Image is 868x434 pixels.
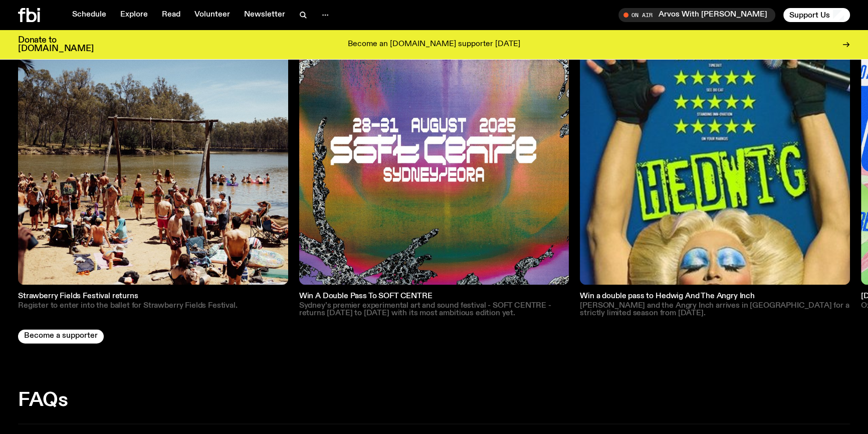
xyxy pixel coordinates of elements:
a: Schedule [66,8,112,22]
p: Register to enter into the ballet for Strawberry Fields Festival. [18,302,288,310]
a: Strawberry Fields Festival returnsRegister to enter into the ballet for Strawberry Fields Festival. [18,15,288,317]
img: Crowd gathered on the shore of the beach. [18,15,288,285]
a: Explore [114,8,154,22]
p: [PERSON_NAME] and the Angry Inch arrives in [GEOGRAPHIC_DATA] for a strictly limited season from ... [580,302,850,317]
p: Sydney’s premier experimental art and sound festival - SOFT CENTRE - returns [DATE] to [DATE] wit... [299,302,569,317]
h3: Win A Double Pass To SOFT CENTRE [299,293,569,300]
a: Newsletter [238,8,291,22]
button: Become a supporter [18,329,104,343]
h3: Strawberry Fields Festival returns [18,293,288,300]
h2: FAQs [18,391,850,409]
button: Support Us [783,8,850,22]
h3: Donate to [DOMAIN_NAME] [18,36,94,53]
h3: Win a double pass to Hedwig And The Angry Inch [580,293,850,300]
a: Win a double pass to Hedwig And The Angry Inch[PERSON_NAME] and the Angry Inch arrives in [GEOGRA... [580,15,850,317]
button: On AirArvos With [PERSON_NAME] [618,8,775,22]
p: Become an [DOMAIN_NAME] supporter [DATE] [348,40,520,49]
a: Read [156,8,186,22]
a: Win A Double Pass To SOFT CENTRESydney’s premier experimental art and sound festival - SOFT CENTR... [299,15,569,317]
img: Event banner poster for SOFT CENTRE Festival with white text in the middle and silver designs aro... [299,15,569,285]
span: Support Us [789,11,830,20]
img: A photo of a person in drag with their hands raised, holding a microphone. [580,15,850,285]
a: Volunteer [188,8,236,22]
